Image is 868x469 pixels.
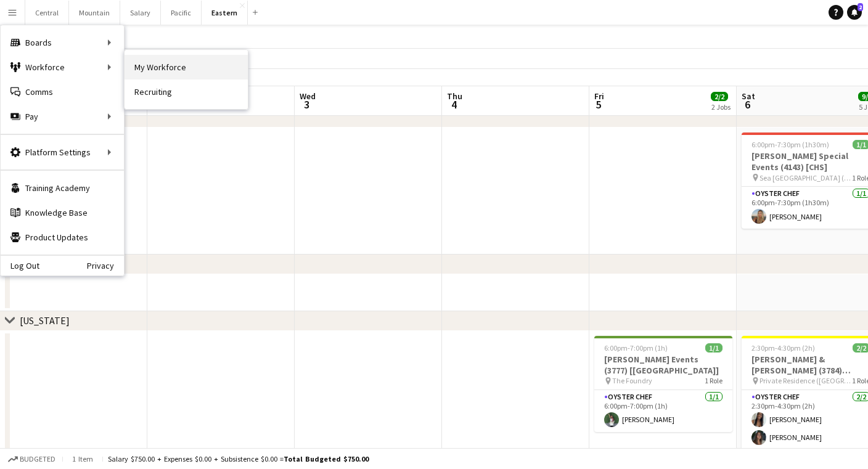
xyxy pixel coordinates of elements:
span: Wed [300,91,316,102]
span: 4 [445,97,462,112]
span: 1/1 [705,343,723,353]
span: Sat [742,91,755,102]
a: Knowledge Base [1,200,124,225]
button: Budgeted [6,452,57,466]
div: [US_STATE] [20,314,70,327]
a: Privacy [87,261,124,271]
span: Thu [447,91,462,102]
div: Boards [1,30,124,55]
span: Sea [GEOGRAPHIC_DATA] ([GEOGRAPHIC_DATA], [GEOGRAPHIC_DATA]) [759,173,852,182]
div: Platform Settings [1,140,124,165]
span: 5 [592,97,604,112]
button: Mountain [69,1,120,25]
div: Salary $750.00 + Expenses $0.00 + Subsistence $0.00 = [108,454,369,463]
a: Comms [1,80,124,104]
span: 1 Role [705,376,723,385]
span: 2:30pm-4:30pm (2h) [751,343,815,353]
span: 2/2 [711,92,728,101]
span: 6:00pm-7:30pm (1h30m) [751,140,829,149]
app-card-role: Oyster Chef1/16:00pm-7:00pm (1h)[PERSON_NAME] [594,390,732,432]
button: Pacific [161,1,202,25]
a: Log Out [1,261,39,271]
button: Eastern [202,1,248,25]
app-job-card: 6:00pm-7:00pm (1h)1/1[PERSON_NAME] Events (3777) [[GEOGRAPHIC_DATA]] The Foundry1 RoleOyster Chef... [594,336,732,432]
button: Salary [120,1,161,25]
h3: [PERSON_NAME] Events (3777) [[GEOGRAPHIC_DATA]] [594,354,732,376]
a: My Workforce [125,55,248,80]
span: 3 [298,97,316,112]
span: Fri [594,91,604,102]
span: Budgeted [20,455,55,463]
span: Total Budgeted $750.00 [284,454,369,463]
span: 6:00pm-7:00pm (1h) [604,343,668,353]
button: Central [25,1,69,25]
div: 2 Jobs [711,102,731,112]
span: 1 item [68,454,97,463]
span: 2 [858,3,863,11]
a: Product Updates [1,225,124,250]
a: Training Academy [1,176,124,200]
span: 6 [740,97,755,112]
a: Recruiting [125,80,248,104]
a: 2 [847,5,862,20]
div: Pay [1,104,124,129]
span: Private Residence ([GEOGRAPHIC_DATA], [GEOGRAPHIC_DATA]) [759,376,852,385]
div: Workforce [1,55,124,80]
span: The Foundry [612,376,652,385]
